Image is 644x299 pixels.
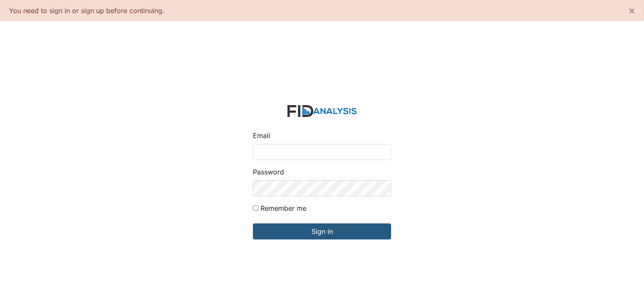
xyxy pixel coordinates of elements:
span: × [628,4,635,16]
label: Password [253,167,284,177]
img: logo-2fc8c6e3336f68795322cb6e9a2b9007179b544421de10c17bdaae8622450297.svg [287,105,357,117]
label: Remember me [260,203,306,213]
button: × [620,0,644,21]
input: Sign in [253,223,391,239]
label: Email [253,130,270,141]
